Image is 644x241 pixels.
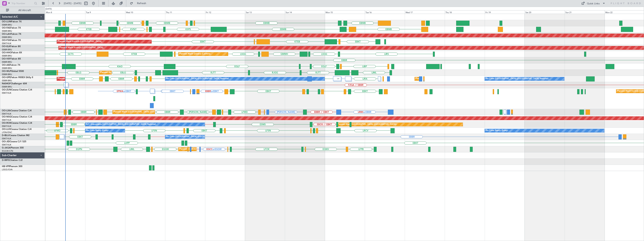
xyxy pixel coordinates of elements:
div: Tue 9 [85,10,125,14]
div: Planned Maint Liege [100,70,120,75]
span: Refresh [134,2,150,5]
a: G-JAGAPhenom 300 [2,147,24,149]
a: OO-ROKCessna Citation CJ4 [2,122,32,124]
div: No Crew [GEOGRAPHIC_DATA] ([GEOGRAPHIC_DATA] National) [166,76,229,82]
a: EBBR/BRU [2,36,12,39]
a: EBKT/KJK [2,125,11,128]
span: OO-HHO [2,52,12,54]
div: Mon 15 [325,10,365,14]
a: EBKT/KJK [2,119,11,121]
span: OO-WLP [2,70,11,72]
div: Thu 18 [445,10,485,14]
a: EBBR/BRU [2,73,12,76]
div: Planned Maint [GEOGRAPHIC_DATA] ([GEOGRAPHIC_DATA]) [337,122,396,127]
a: OO-ZUNCessna Citation CJ4 [2,89,32,91]
div: Tue 16 [365,10,405,14]
span: OO-JID [2,141,10,143]
a: OO-NSGCessna Citation CJ4 [2,116,32,118]
span: D-IBLU [2,134,9,137]
a: OO-JIDCessna CJ1 525 [2,141,26,143]
a: N604GFChallenger 604 [2,83,27,85]
a: EBBR/BRU [2,67,12,70]
a: EGGW/LTN [2,150,13,152]
span: D-IMFE [2,159,10,161]
span: OO-VSF [2,58,11,60]
div: Planned Maint Geneva (Cointrin) [179,51,210,57]
a: OO-GPEFalcon 900EX EASy II [2,76,33,79]
span: OO-ROK [2,122,11,124]
div: Planned Maint [GEOGRAPHIC_DATA] ([GEOGRAPHIC_DATA] National) [58,76,126,82]
span: All Aircraft [10,9,40,12]
a: EBBR/BRU [2,85,12,88]
span: OO-ELK [2,45,10,48]
div: A/C Unavailable [GEOGRAPHIC_DATA] ([GEOGRAPHIC_DATA] National) [86,122,156,127]
img: arrow-gray.svg [337,78,339,79]
input: Trip Number [11,1,33,6]
div: No Crew [GEOGRAPHIC_DATA] ([GEOGRAPHIC_DATA] National) [166,134,229,140]
a: OO-WLPGlobal 5500 [2,70,24,72]
a: OO-FAEFalcon 7X [2,27,21,29]
a: EBBR/BRU [2,79,12,82]
a: EBBR/BRU [2,23,12,26]
div: No Crew [GEOGRAPHIC_DATA] ([GEOGRAPHIC_DATA] National) [486,76,548,82]
a: OO-FSXFalcon 7X [2,39,21,41]
span: OO-AIE [2,64,10,66]
div: Quick Links [587,2,600,6]
div: Fri 19 [485,10,525,14]
div: Thu 11 [165,10,205,14]
span: HB-VPI [2,165,9,168]
button: All Aircraft [4,7,41,13]
span: OO-LXA [2,110,11,112]
div: Planned Maint [GEOGRAPHIC_DATA] ([GEOGRAPHIC_DATA] National) [416,76,484,82]
a: HB-VPIPhenom 300 [2,165,22,168]
a: OO-HHOFalcon 8X [2,52,22,54]
span: OO-FSX [2,39,11,41]
a: EBKT/KJK [2,137,11,140]
div: Sat 13 [245,10,285,14]
a: LSGG/GVA [2,168,13,171]
span: N604GF [2,83,11,85]
a: EBBR/BRU [2,61,12,63]
div: Fri 12 [205,10,245,14]
div: [DATE] [45,8,52,11]
a: EBKT/KJK [2,112,11,115]
div: Planned Maint Kortrijk-[GEOGRAPHIC_DATA] [59,45,103,51]
a: OO-LUXCessna Citation CJ4 [2,128,32,130]
button: Refresh [128,0,151,6]
a: EBKT/KJK [2,92,11,94]
div: Planned Maint Kortrijk-[GEOGRAPHIC_DATA] [58,39,102,44]
a: EBBR/BRU [2,30,12,32]
div: Sun 21 [565,10,605,14]
a: EBBR/BRU [2,54,12,57]
div: No Crew Nancy (Essey) [86,128,108,133]
a: D-IMFECitation CJ2 [2,159,23,161]
button: Quick Links [579,0,607,6]
div: Sun 14 [285,10,325,14]
a: EBKT/KJK [2,42,11,45]
div: No Crew Nancy (Essey) [486,128,508,133]
a: OO-ELKFalcon 8X [2,45,21,48]
div: Planned Maint [GEOGRAPHIC_DATA] ([GEOGRAPHIC_DATA]) [179,146,238,152]
span: [DATE] - [DATE] [64,2,81,5]
div: Wed 10 [125,10,165,14]
a: OO-LXACessna Citation CJ4 [2,110,32,112]
div: Mon 8 [45,10,85,14]
a: OO-LUMFalcon 7X [2,21,22,23]
a: D-IBLUCessna Citation M2 [2,134,29,137]
span: OO-ZUN [2,89,11,91]
span: OO-NSG [2,116,11,118]
span: OO-GPE [2,76,11,79]
a: EBBR/BRU [2,48,12,51]
span: G-JAGA [2,147,11,149]
a: OO-AIEFalcon 7X [2,64,20,66]
a: OO-VSFFalcon 8X [2,58,21,60]
div: Wed 17 [405,10,445,14]
div: Planned Maint [GEOGRAPHIC_DATA] ([GEOGRAPHIC_DATA] National) [114,109,181,115]
div: Sat 20 [525,10,565,14]
a: LFSN/ENC [2,131,12,134]
a: OO-LAHFalcon 7X [2,33,21,35]
span: OO-LUM [2,21,11,23]
a: EBKT/KJK [2,143,11,146]
span: OO-FAE [2,27,11,29]
span: OO-LAH [2,33,11,35]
